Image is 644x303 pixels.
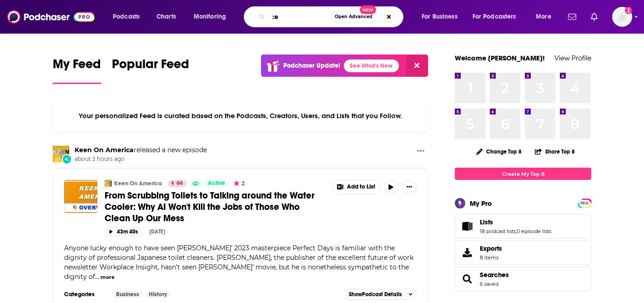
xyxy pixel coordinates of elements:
[114,180,162,187] a: Keen On America
[422,10,458,23] span: For Business
[75,155,207,163] span: about 2 hours ago
[360,5,376,14] span: New
[471,146,527,157] button: Change Top 8
[64,180,97,213] img: From Scrubbing Toilets to Talking around the Water Cooler: Why AI Won't Kill the Jobs of Those Wh...
[105,228,142,236] button: 43m 40s
[455,214,591,238] span: Lists
[458,220,476,233] a: Lists
[176,179,183,188] span: 66
[112,56,189,84] a: Popular Feed
[455,267,591,291] span: Searches
[331,11,377,22] button: Open AdvancedNew
[612,7,632,27] img: User Profile
[208,179,225,188] span: Active
[516,228,517,234] span: ,
[332,180,380,194] button: Show More Button
[204,180,229,187] a: Active
[480,271,509,279] a: Searches
[579,200,590,207] span: PRO
[612,7,632,27] span: Logged in as megcassidy
[53,56,101,84] a: My Feed
[480,228,516,234] a: 18 podcast lists
[335,15,372,19] span: Open Advanced
[105,180,112,187] img: Keen On America
[625,7,632,14] svg: Add a profile image
[345,289,417,300] button: ShowPodcast Details
[529,10,563,24] button: open menu
[101,273,115,281] button: more
[62,154,72,164] div: New Episode
[455,168,591,180] a: Create My Top 8
[536,10,551,23] span: More
[480,218,551,226] a: Lists
[534,143,575,160] button: Share Top 8
[467,10,529,24] button: open menu
[112,291,143,298] a: Business
[283,62,340,70] p: Podchaser Update!
[113,10,140,23] span: Podcasts
[480,218,493,226] span: Lists
[458,273,476,285] a: Searches
[517,228,551,234] a: 0 episode lists
[156,10,176,23] span: Charts
[455,240,591,265] a: Exports
[53,56,101,77] span: My Feed
[64,291,105,298] h3: Categories
[53,146,69,162] img: Keen On America
[458,246,476,259] span: Exports
[252,6,412,27] div: Search podcasts, credits, & more...
[564,9,580,25] a: Show notifications dropdown
[480,281,498,287] a: 6 saved
[106,10,151,24] button: open menu
[579,199,590,206] a: PRO
[415,10,469,24] button: open menu
[95,273,99,281] span: ...
[75,146,207,154] h3: released a new episode
[473,10,516,23] span: For Podcasters
[231,180,247,187] button: 2
[554,54,591,62] a: View Profile
[269,10,331,24] input: Search podcasts, credits, & more...
[168,180,186,187] a: 66
[151,10,181,24] a: Charts
[480,244,502,253] span: Exports
[470,199,492,208] div: My Pro
[612,7,632,27] button: Show profile menu
[344,60,399,72] a: See What's New
[413,146,428,157] button: Show More Button
[347,184,375,190] span: Add to List
[349,291,402,298] span: Show Podcast Details
[587,9,601,25] a: Show notifications dropdown
[105,190,326,224] a: From Scrubbing Toilets to Talking around the Water Cooler: Why AI Won't Kill the Jobs of Those Wh...
[75,146,134,154] a: Keen On America
[112,56,189,77] span: Popular Feed
[455,54,545,62] a: Welcome [PERSON_NAME]!
[105,190,315,224] span: From Scrubbing Toilets to Talking around the Water Cooler: Why AI Won't Kill the Jobs of Those Wh...
[480,254,502,261] span: 8 items
[149,228,165,235] div: [DATE]
[402,180,417,194] button: Show More Button
[194,10,226,23] span: Monitoring
[145,291,171,298] a: History
[64,244,413,281] span: Anyone lucky enough to have seen [PERSON_NAME]’ 2023 masterpiece Perfect Days is familiar with th...
[7,8,95,25] img: Podchaser - Follow, Share and Rate Podcasts
[53,100,428,131] div: Your personalized Feed is curated based on the Podcasts, Creators, Users, and Lists that you Follow.
[187,10,238,24] button: open menu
